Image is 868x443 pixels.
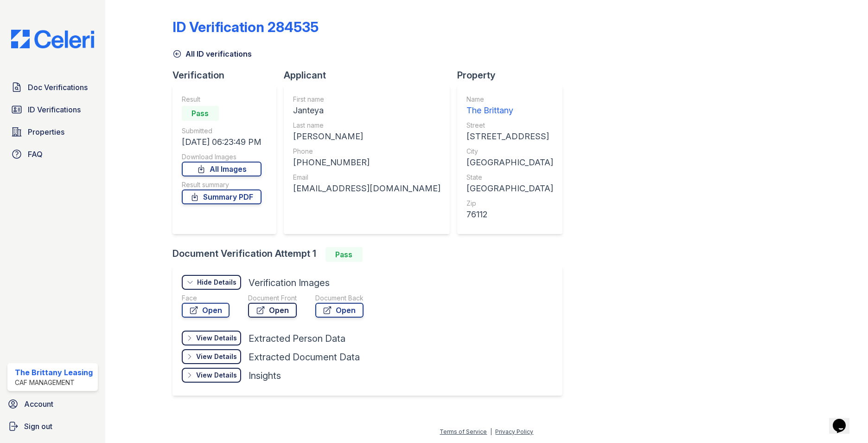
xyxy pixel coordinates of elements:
div: [GEOGRAPHIC_DATA] [466,182,553,195]
div: View Details [196,333,237,343]
div: State [466,173,553,182]
div: Email [293,173,440,182]
div: Phone [293,147,440,156]
span: FAQ [28,149,43,160]
div: City [466,147,553,156]
div: Document Back [315,293,364,303]
div: CAF Management [15,378,93,387]
a: All Images [182,162,262,176]
a: Sign out [4,417,102,436]
a: Doc Verifications [7,78,98,97]
div: Janteya [293,104,440,117]
div: Zip [466,199,553,208]
span: Sign out [24,421,52,432]
a: All ID verifications [172,48,252,59]
a: Name The Brittany [466,95,553,117]
div: Download Images [182,152,262,162]
div: Document Front [248,293,297,303]
div: [DATE] 06:23:49 PM [182,136,262,149]
div: Property [457,69,570,82]
a: Account [4,395,102,413]
div: Verification Images [249,276,330,289]
div: 76112 [466,208,553,221]
a: Terms of Service [440,428,487,435]
span: ID Verifications [28,104,81,115]
div: Name [466,95,553,104]
div: Last name [293,121,440,130]
a: Properties [7,123,98,141]
img: CE_Logo_Blue-a8612792a0a2168367f1c8372b55b34899dd931a85d93a1a3d3e32e68fde9ad4.png [4,30,102,48]
a: Privacy Policy [495,428,533,435]
div: Insights [249,369,281,382]
a: FAQ [7,145,98,163]
a: Open [315,303,364,318]
div: Extracted Person Data [249,332,345,345]
a: Summary PDF [182,189,262,204]
div: Street [466,121,553,130]
div: Verification [172,69,284,82]
div: Document Verification Attempt 1 [172,247,570,262]
div: Pass [325,247,363,262]
div: Pass [182,106,219,121]
div: View Details [196,371,237,380]
div: The Brittany [466,104,553,117]
div: Result summary [182,180,262,189]
a: Open [248,303,297,318]
div: | [490,428,492,435]
div: [GEOGRAPHIC_DATA] [466,156,553,169]
div: [EMAIL_ADDRESS][DOMAIN_NAME] [293,182,440,195]
div: [STREET_ADDRESS] [466,130,553,143]
a: ID Verifications [7,100,98,119]
div: View Details [196,352,237,361]
div: [PERSON_NAME] [293,130,440,143]
div: [PHONE_NUMBER] [293,156,440,169]
div: First name [293,95,440,104]
div: The Brittany Leasing [15,367,93,378]
span: Doc Verifications [28,82,88,93]
div: Face [182,293,230,303]
iframe: chat widget [829,406,859,434]
div: Hide Details [197,278,236,287]
div: Applicant [284,69,457,82]
div: Extracted Document Data [249,351,360,364]
span: Account [24,398,53,410]
div: Submitted [182,126,262,136]
span: Properties [28,126,64,137]
div: ID Verification 284535 [172,19,319,35]
a: Open [182,303,230,318]
div: Result [182,95,262,104]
